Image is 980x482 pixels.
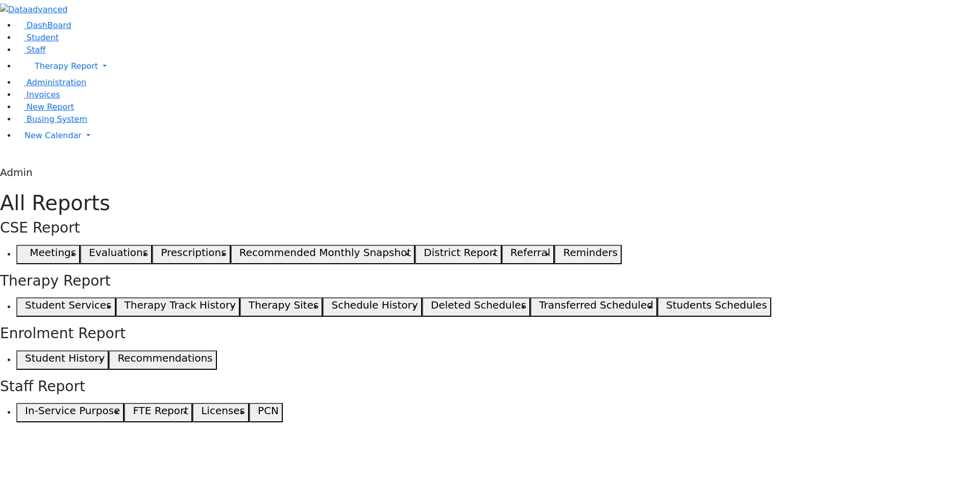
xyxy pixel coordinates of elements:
h5: Deleted Schedules [431,299,526,311]
h5: Student History [25,352,105,364]
a: Therapy Report [16,56,980,77]
a: Student [16,33,59,42]
h5: Referral [510,246,551,259]
button: Therapy Track History [116,297,240,317]
h5: PCN [258,404,279,417]
button: District Report [415,245,502,264]
a: New Calendar [16,125,980,146]
h5: Reminders [563,246,618,259]
button: Students Schedules [657,297,771,317]
button: PCN [249,403,283,422]
a: New Report [16,102,74,112]
h5: Recommendations [117,352,212,364]
h5: Evaluations [89,246,148,259]
a: Staff [16,45,45,55]
h5: Meetings [30,246,76,259]
button: Transferred Scheduled [530,297,657,317]
h5: Therapy Sites [249,299,318,311]
h5: Schedule History [332,299,418,311]
span: DashBoard [27,20,71,30]
button: Therapy Sites [240,297,323,317]
button: Prescriptions [152,245,230,264]
a: Administration [16,78,86,87]
span: Staff [27,45,45,55]
button: Student History [16,350,109,370]
button: Recommended Monthly Snapshot [231,245,415,264]
button: In-Service Purpose [16,403,124,422]
a: Invoices [16,90,60,99]
button: Recommendations [109,350,216,370]
h5: In-Service Purpose [25,404,120,417]
span: Administration [27,78,86,87]
span: Invoices [27,90,60,99]
button: Schedule History [323,297,422,317]
h5: FTE Report [133,404,188,417]
button: FTE Report [124,403,192,422]
button: Student Services [16,297,116,317]
span: New Calendar [24,131,82,140]
span: Therapy Report [35,61,98,71]
button: Reminders [554,245,622,264]
span: Student [27,33,59,42]
button: Licenses [192,403,249,422]
span: Busing System [27,114,87,124]
a: DashBoard [16,20,71,30]
h5: Licenses [201,404,245,417]
h5: Students Schedules [666,299,767,311]
a: Busing System [16,114,87,124]
h5: Transferred Scheduled [539,299,653,311]
h5: District Report [424,246,498,259]
h5: Recommended Monthly Snapshot [239,246,411,259]
button: Meetings [16,245,80,264]
span: New Report [27,102,74,112]
button: Referral [502,245,555,264]
h5: Prescriptions [161,246,226,259]
button: Deleted Schedules [422,297,530,317]
h5: Therapy Track History [125,299,236,311]
button: Evaluations [80,245,152,264]
h5: Student Services [25,299,111,311]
